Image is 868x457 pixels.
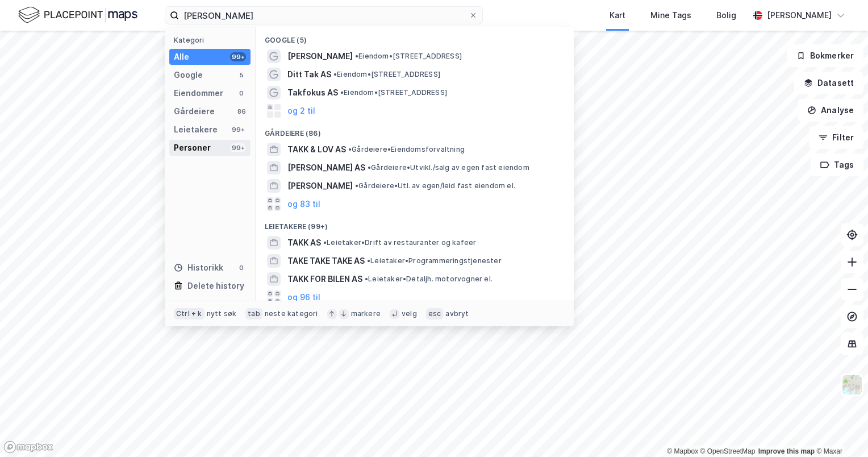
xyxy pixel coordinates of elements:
[767,9,832,22] div: [PERSON_NAME]
[245,308,262,319] div: tab
[174,123,218,136] div: Leietakere
[794,72,863,94] button: Datasett
[287,197,320,211] button: og 83 til
[340,88,447,97] span: Eiendom • [STREET_ADDRESS]
[758,447,815,455] a: Improve this map
[237,107,246,116] div: 86
[650,9,691,22] div: Mine Tags
[355,181,515,190] span: Gårdeiere • Utl. av egen/leid fast eiendom el.
[287,86,338,99] span: Takfokus AS
[287,290,320,304] button: og 96 til
[174,36,251,44] div: Kategori
[287,143,346,156] span: TAKK & LOV AS
[700,447,756,455] a: OpenStreetMap
[287,161,365,175] span: [PERSON_NAME] AS
[348,145,465,154] span: Gårdeiere • Eiendomsforvaltning
[445,309,469,318] div: avbryt
[287,49,353,63] span: [PERSON_NAME]
[287,68,331,81] span: Ditt Tak AS
[333,70,337,78] span: •
[841,374,863,396] img: Z
[351,309,381,318] div: markere
[426,308,444,319] div: esc
[256,27,574,47] div: Google (5)
[716,9,736,22] div: Bolig
[179,7,469,24] input: Søk på adresse, matrikkel, gårdeiere, leietakere eller personer
[610,9,625,22] div: Kart
[230,52,246,61] div: 99+
[365,275,493,284] span: Leietaker • Detaljh. motorvogner el.
[230,125,246,134] div: 99+
[811,402,868,457] div: Kontrollprogram for chat
[237,263,246,272] div: 0
[174,86,223,100] div: Eiendommer
[323,238,327,247] span: •
[333,70,440,79] span: Eiendom • [STREET_ADDRESS]
[367,256,502,265] span: Leietaker • Programmeringstjenester
[355,181,358,190] span: •
[287,272,362,286] span: TAKK FOR BILEN AS
[265,309,318,318] div: neste kategori
[811,402,868,457] iframe: Chat Widget
[174,261,223,275] div: Historikk
[348,145,352,153] span: •
[174,308,205,319] div: Ctrl + k
[355,52,462,61] span: Eiendom • [STREET_ADDRESS]
[368,163,371,172] span: •
[3,441,53,454] a: Mapbox homepage
[187,279,244,293] div: Delete history
[237,89,246,98] div: 0
[287,179,353,193] span: [PERSON_NAME]
[256,120,574,140] div: Gårdeiere (86)
[230,143,246,152] div: 99+
[287,236,321,250] span: TAKK AS
[787,44,863,67] button: Bokmerker
[237,70,246,80] div: 5
[256,213,574,234] div: Leietakere (99+)
[355,52,358,60] span: •
[287,254,365,268] span: TAKE TAKE TAKE AS
[811,153,863,176] button: Tags
[287,104,315,118] button: og 2 til
[174,50,189,64] div: Alle
[18,5,137,25] img: logo.f888ab2527a4732fd821a326f86c7f29.svg
[367,256,370,265] span: •
[174,141,211,155] div: Personer
[365,275,368,283] span: •
[402,309,417,318] div: velg
[368,163,529,172] span: Gårdeiere • Utvikl./salg av egen fast eiendom
[667,447,698,455] a: Mapbox
[798,99,863,122] button: Analyse
[323,238,476,247] span: Leietaker • Drift av restauranter og kafeer
[809,126,863,149] button: Filter
[340,88,344,97] span: •
[207,309,237,318] div: nytt søk
[174,105,215,118] div: Gårdeiere
[174,68,203,82] div: Google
